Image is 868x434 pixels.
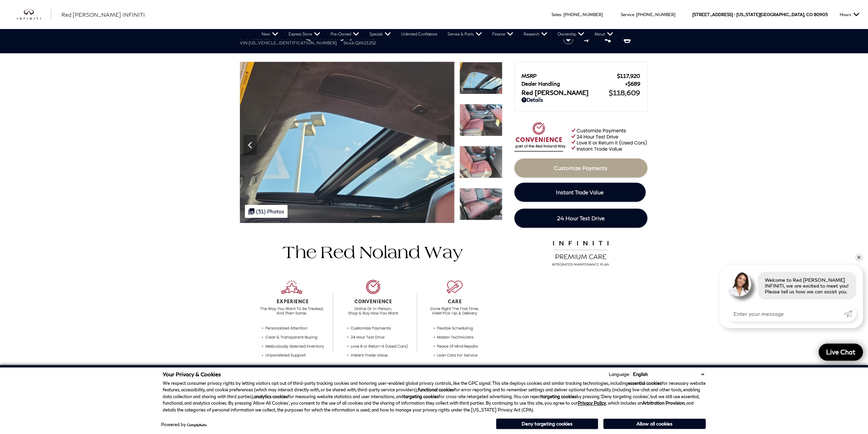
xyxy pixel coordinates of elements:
[726,306,844,321] input: Enter your message
[459,62,502,94] img: New 2026 2T RADIANT WHIT INFINITI Autograph 4WD image 21
[553,29,589,39] a: Ownership
[514,183,646,202] a: Instant Trade Value
[245,205,288,218] div: (31) Photos
[726,272,751,296] img: Agent profile photo
[514,158,647,178] a: Customize Payments
[187,423,207,427] a: ComplyAuto
[557,215,605,221] span: 24 Hour Test Drive
[625,81,640,87] span: $689
[283,29,325,39] a: Express Store
[240,62,454,223] img: New 2026 2T RADIANT WHIT INFINITI Autograph 4WD image 21
[240,40,249,45] span: VIN:
[642,400,685,406] strong: Arbitration Provision
[396,29,442,39] a: Unlimited Confidence
[161,422,207,427] div: Powered by
[514,209,647,228] a: 24 Hour Test Drive
[556,189,604,195] span: Instant Trade Value
[17,9,51,20] img: INFINITI
[692,12,828,17] a: [STREET_ADDRESS] • [US_STATE][GEOGRAPHIC_DATA], CO 80905
[496,418,598,429] button: Deny targeting cookies
[758,272,856,299] div: Welcome to Red [PERSON_NAME] INFINITI, we are excited to meet you! Please tell us how we can assi...
[437,135,451,155] div: Next
[355,40,376,45] span: QX621252
[628,380,662,386] strong: essential cookies
[583,34,593,44] button: Compare Vehicle
[256,29,618,39] nav: Main Navigation
[634,12,635,17] span: :
[403,394,439,399] strong: targeting cookies
[487,29,518,39] a: Finance
[518,29,553,39] a: Research
[609,372,630,377] div: Language:
[343,40,355,45] span: Stock:
[254,394,288,399] strong: analytics cookies
[621,12,634,17] span: Service
[163,371,221,377] span: Your Privacy & Cookies
[243,135,257,155] div: Previous
[578,400,606,406] a: Privacy Policy
[459,188,502,220] img: New 2026 2T RADIANT WHIT INFINITI Autograph 4WD image 24
[521,97,640,103] a: Details
[514,271,647,379] iframe: YouTube video player
[823,348,859,356] span: Live Chat
[636,12,675,17] a: [PHONE_NUMBER]
[521,73,640,79] a: MSRP $117,920
[249,40,337,45] span: [US_VEHICLE_IDENTIFICATION_NUMBER]
[163,380,706,414] p: We respect consumer privacy rights by letting visitors opt out of third-party tracking cookies an...
[521,89,609,96] span: Red [PERSON_NAME]
[521,88,640,97] a: Red [PERSON_NAME] $118,609
[819,344,863,361] a: Live Chat
[561,12,562,17] span: :
[442,29,487,39] a: Service & Parts
[603,419,706,429] button: Allow all cookies
[459,146,502,178] img: New 2026 2T RADIANT WHIT INFINITI Autograph 4WD image 23
[256,29,283,39] a: New
[61,11,145,18] span: Red [PERSON_NAME] INFINITI
[554,165,607,171] span: Customize Payments
[563,12,603,17] a: [PHONE_NUMBER]
[364,29,396,39] a: Specials
[521,81,640,87] a: Dealer Handling $689
[631,371,706,378] select: Language Select
[17,9,51,20] a: infiniti
[418,387,454,392] strong: functional cookies
[844,306,856,321] a: Submit
[589,29,618,39] a: About
[61,11,145,19] a: Red [PERSON_NAME] INFINITI
[325,29,364,39] a: Pre-Owned
[609,88,640,97] span: $118,609
[551,12,561,17] span: Sales
[521,81,625,87] span: Dealer Handling
[521,73,617,79] span: MSRP
[617,73,640,79] span: $117,920
[547,239,614,266] img: infinitipremiumcare.png
[459,104,502,136] img: New 2026 2T RADIANT WHIT INFINITI Autograph 4WD image 22
[541,394,576,399] strong: targeting cookies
